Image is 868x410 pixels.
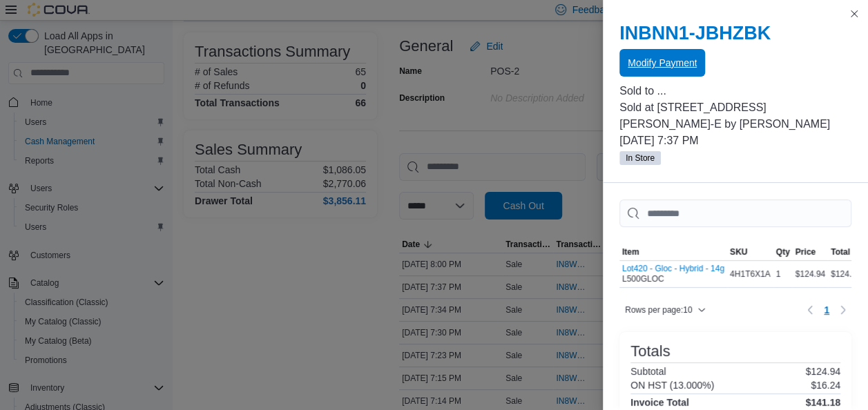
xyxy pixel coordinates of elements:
[773,244,793,260] button: Qty
[773,266,793,282] div: 1
[846,6,862,22] button: Close this dialog
[730,246,747,257] span: SKU
[619,133,851,149] p: [DATE] 7:37 PM
[630,380,714,391] h6: ON HST (13.000%)
[619,83,851,99] p: Sold to ...
[730,269,771,280] span: 4H1T6X1A
[630,397,689,408] h4: Invoice Total
[630,343,670,360] h3: Totals
[619,151,661,165] span: In Store
[630,366,666,377] h6: Subtotal
[828,266,863,282] div: $124.94
[619,244,727,260] button: Item
[811,380,840,391] p: $16.24
[818,299,835,321] ul: Pagination for table: MemoryTable from EuiInMemoryTable
[818,299,835,321] button: Page 1 of 1
[628,56,697,70] span: Modify Payment
[626,152,655,164] span: In Store
[625,304,692,315] span: Rows per page : 10
[622,264,724,273] button: Lot420 - Gloc - Hybrid - 14g
[831,246,850,257] span: Total
[622,264,724,284] div: L500GLOC
[727,244,773,260] button: SKU
[835,302,851,318] button: Next page
[793,266,828,282] div: $124.94
[828,244,863,260] button: Total
[793,244,828,260] button: Price
[619,99,851,133] p: Sold at [STREET_ADDRESS][PERSON_NAME]-E by [PERSON_NAME]
[805,366,840,377] p: $124.94
[619,49,705,77] button: Modify Payment
[619,302,711,318] button: Rows per page:10
[805,397,840,408] h4: $141.18
[619,22,851,44] h2: INBNN1-JBHZBK
[795,246,816,257] span: Price
[619,199,851,227] input: This is a search bar. As you type, the results lower in the page will automatically filter.
[776,246,790,257] span: Qty
[802,299,851,321] nav: Pagination for table: MemoryTable from EuiInMemoryTable
[622,246,639,257] span: Item
[824,303,829,317] span: 1
[802,302,818,318] button: Previous page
